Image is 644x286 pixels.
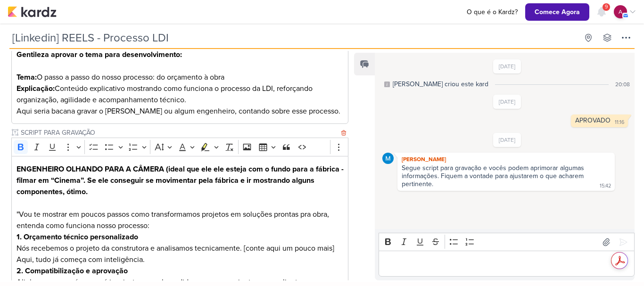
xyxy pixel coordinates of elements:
div: [PERSON_NAME] criou este kard [393,79,488,89]
input: Kard Sem Título [9,29,578,46]
div: APROVADO [575,116,611,124]
div: [PERSON_NAME] [399,155,613,164]
strong: Gentileza aprovar o tema para desenvolvimento: [17,50,182,59]
div: Editor toolbar [11,138,348,156]
img: kardz.app [8,6,57,17]
span: 9 [605,3,608,11]
input: Texto sem título [19,128,339,138]
a: O que é o Kardz? [463,7,521,17]
img: MARIANA MIRANDA [382,153,394,164]
p: "Vou te mostrar em poucos passos como transformamos projetos em soluções prontas pra obra, entend... [17,209,344,231]
div: 20:08 [615,80,630,89]
strong: ENGENHEIRO OLHANDO PARA A CÂMERA (ideal que ele ele esteja com o fundo para a fábrica - filmar em... [17,164,344,196]
button: Comece Agora [525,3,589,21]
strong: Tema: [17,73,37,82]
strong: 1. Orçamento técnico personalizado [17,232,138,242]
div: Editor editing area: main [379,251,635,277]
div: Editor editing area: main [11,42,348,124]
p: O passo a passo do nosso processo: do orçamento à obra Conteúdo explicativo mostrando como funcio... [17,72,344,106]
div: Editor toolbar [379,233,635,251]
div: 11:16 [615,119,624,126]
strong: 2. Compatibilização e aprovação [17,266,128,276]
p: a [619,8,622,16]
div: 15:42 [600,182,611,190]
strong: Explicação: [17,84,55,93]
div: Segue script para gravação e vocês podem aprimorar algumas informações. Fiquem a vontade para aju... [402,164,586,188]
p: Aqui seria bacana gravar o [PERSON_NAME] ou algum engenheiro, contando sobre esse processo. [17,106,344,117]
p: Nós recebemos o projeto da construtora e analisamos tecnicamente. [conte aqui um pouco mais] Aqui... [17,231,344,265]
div: aline.ferraz@ldigroup.com.br [614,5,627,18]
